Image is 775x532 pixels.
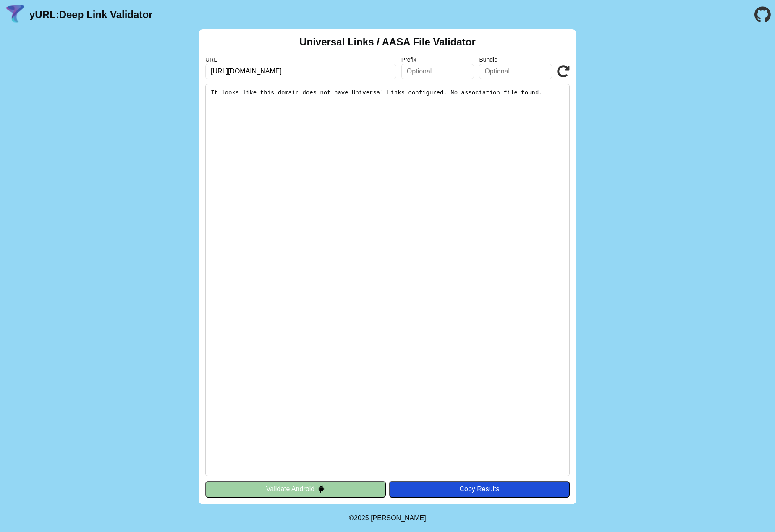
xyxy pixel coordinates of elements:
label: URL [205,56,396,63]
h2: Universal Links / AASA File Validator [299,36,476,48]
footer: © [349,504,426,532]
img: droidIcon.svg [318,485,325,493]
img: yURL Logo [4,4,26,26]
input: Optional [479,64,552,79]
label: Bundle [479,56,552,63]
button: Copy Results [389,481,570,497]
a: yURL:Deep Link Validator [29,9,152,21]
div: Copy Results [393,485,566,493]
label: Prefix [401,56,474,63]
input: Required [205,64,396,79]
button: Validate Android [205,481,386,497]
span: 2025 [354,514,369,522]
pre: It looks like this domain does not have Universal Links configured. No association file found. [205,84,570,476]
a: Michael Ibragimchayev's Personal Site [371,514,426,522]
input: Optional [401,64,474,79]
